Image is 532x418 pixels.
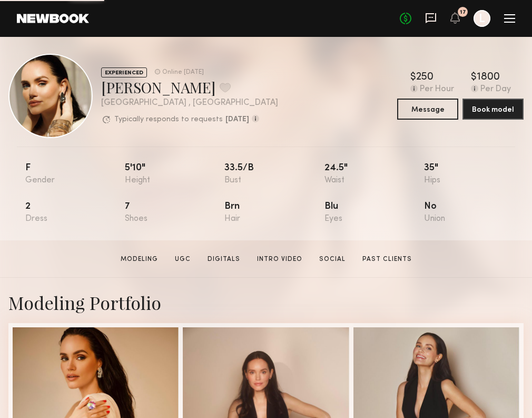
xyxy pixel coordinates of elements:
b: [DATE] [225,116,249,123]
div: Brn [224,202,324,223]
a: Digitals [203,255,244,264]
div: 2 [25,202,125,223]
a: Past Clients [358,255,416,264]
button: Message [397,99,458,120]
div: EXPERIENCED [101,67,147,77]
a: Intro Video [253,255,307,264]
div: $ [471,72,477,83]
div: Online [DATE] [162,69,204,76]
div: F [25,163,125,185]
div: No [424,202,524,223]
a: Social [315,255,350,264]
div: Blu [324,202,424,223]
p: Typically responds to requests [114,116,223,123]
div: 35" [424,163,524,185]
div: Modeling Portfolio [8,290,524,315]
div: [GEOGRAPHIC_DATA] , [GEOGRAPHIC_DATA] [101,99,278,108]
div: Per Day [480,85,511,94]
div: Per Hour [420,85,454,94]
div: 250 [416,72,434,83]
a: Modeling [116,255,162,264]
div: 17 [460,9,466,15]
button: Book model [462,99,524,120]
div: 24.5" [324,163,424,185]
a: UGC [171,255,195,264]
div: 5'10" [125,163,224,185]
div: $ [410,72,416,83]
div: 1800 [477,72,500,83]
div: [PERSON_NAME] [101,77,278,97]
div: 33.5/b [224,163,324,185]
a: L [474,10,490,27]
div: 7 [125,202,224,223]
